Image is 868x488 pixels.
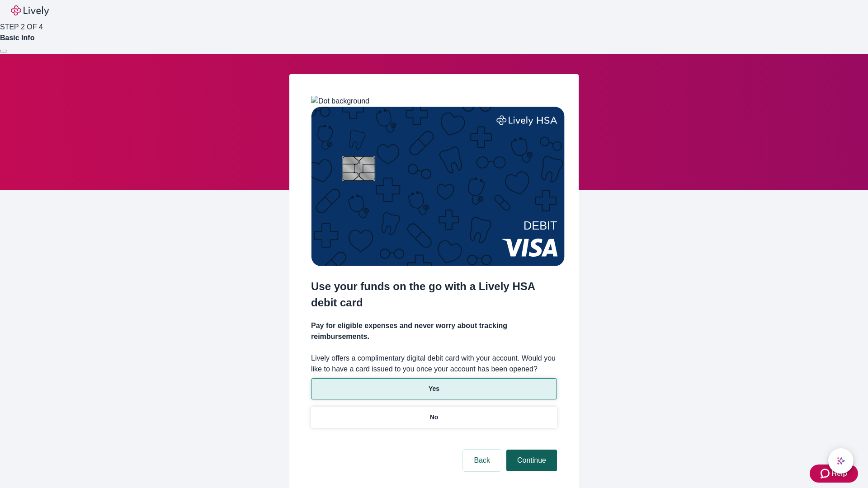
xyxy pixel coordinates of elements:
img: Debit card [311,107,565,266]
h4: Pay for eligible expenses and never worry about tracking reimbursements. [311,320,557,342]
h2: Use your funds on the go with a Lively HSA debit card [311,278,557,311]
button: Yes [311,378,557,399]
button: Continue [506,450,557,471]
button: Back [463,450,501,471]
img: Lively [11,5,49,16]
button: chat [828,448,854,474]
label: Lively offers a complimentary digital debit card with your account. Would you like to have a card... [311,353,557,375]
svg: Zendesk support icon [821,468,831,479]
p: No [430,413,439,422]
p: Yes [429,384,439,394]
svg: Lively AI Assistant [836,456,845,465]
span: Help [831,468,847,479]
button: No [311,407,557,428]
img: Dot background [311,96,369,107]
button: Zendesk support iconHelp [810,465,858,483]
